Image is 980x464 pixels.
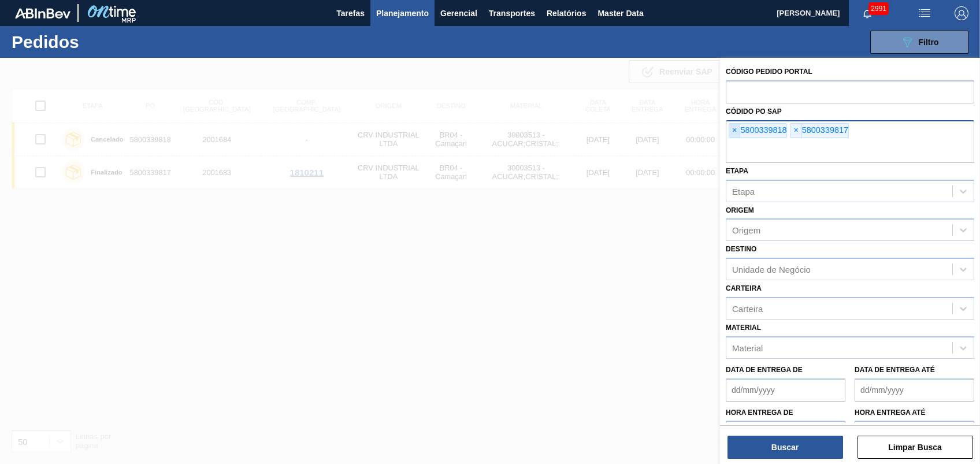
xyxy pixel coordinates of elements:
[726,378,845,402] input: dd/mm/yyyy
[955,6,968,20] img: Logout
[726,324,761,332] label: Material
[729,124,740,138] span: ×
[790,124,801,138] span: ×
[855,378,974,402] input: dd/mm/yyyy
[12,35,181,49] h1: Pedidos
[726,206,754,214] label: Origem
[726,404,845,421] label: Hora entrega de
[729,123,787,138] div: 5800339818
[849,5,886,21] button: Notificações
[726,68,812,76] label: Código Pedido Portal
[855,366,935,374] label: Data de Entrega até
[726,366,803,374] label: Data de Entrega de
[732,265,811,274] div: Unidade de Negócio
[919,38,939,47] span: Filtro
[489,6,535,20] span: Transportes
[790,123,848,138] div: 5800339817
[376,6,429,20] span: Planejamento
[732,186,755,196] div: Etapa
[868,2,889,15] span: 2991
[597,6,643,20] span: Master Data
[726,245,756,253] label: Destino
[726,167,748,175] label: Etapa
[15,8,70,18] img: TNhmsLtSVTkK8tSr43FrP2fwEKptu5GPRR3wAAAABJRU5ErkJggg==
[855,404,974,421] label: Hora entrega até
[336,6,365,20] span: Tarefas
[732,343,763,352] div: Material
[726,107,782,116] label: Códido PO SAP
[918,6,931,20] img: userActions
[732,303,763,313] div: Carteira
[870,31,968,54] button: Filtro
[547,6,586,20] span: Relatórios
[726,284,762,292] label: Carteira
[732,225,760,235] div: Origem
[440,6,477,20] span: Gerencial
